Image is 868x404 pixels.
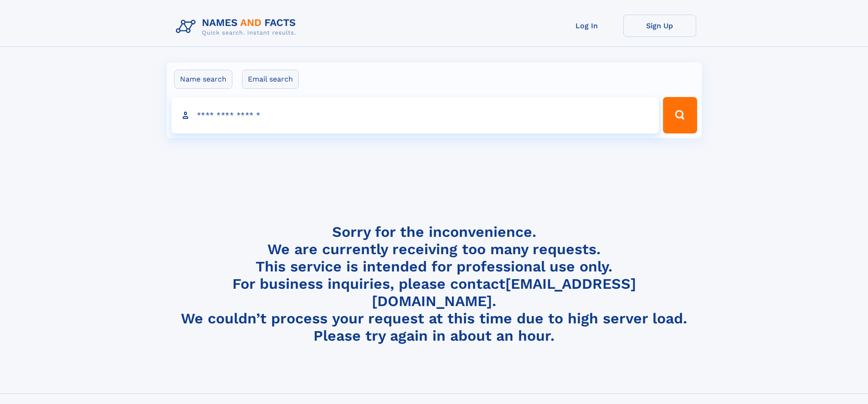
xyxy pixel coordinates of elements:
[174,70,232,89] label: Name search
[623,15,696,37] a: Sign Up
[172,223,696,345] h4: Sorry for the inconvenience. We are currently receiving too many requests. This service is intend...
[171,97,659,133] input: search input
[550,15,623,37] a: Log In
[172,15,303,39] img: Logo Names and Facts
[663,97,697,133] button: Search Button
[372,275,636,310] a: [EMAIL_ADDRESS][DOMAIN_NAME]
[242,70,299,89] label: Email search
